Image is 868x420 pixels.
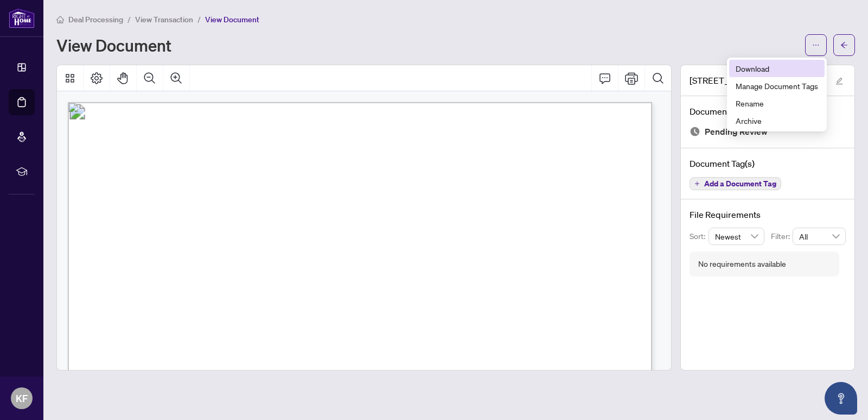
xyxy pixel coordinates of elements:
[205,15,259,24] span: View Document
[736,115,818,127] span: Archive
[690,74,825,87] span: [STREET_ADDRESS] - TS TO BE REVIEWED.pdf
[9,8,35,28] img: logo
[694,181,700,186] span: plus
[16,391,28,406] span: KF
[736,97,818,109] span: Rename
[825,382,857,415] button: Open asap
[690,157,846,170] h4: Document Tag(s)
[812,41,820,49] span: ellipsis
[56,36,171,54] h1: View Document
[736,62,818,74] span: Download
[736,80,818,92] span: Manage Document Tags
[704,180,776,187] span: Add a Document Tag
[771,230,793,242] p: Filter:
[698,258,786,270] div: No requirements available
[799,228,839,245] span: All
[690,230,709,242] p: Sort:
[135,15,193,24] span: View Transaction
[56,16,64,23] span: home
[715,228,758,245] span: Newest
[68,15,123,24] span: Deal Processing
[690,105,846,118] h4: Document Status
[705,124,768,139] span: Pending Review
[197,13,201,26] li: /
[840,41,848,49] span: arrow-left
[690,126,700,137] img: Document Status
[690,208,846,221] h4: File Requirements
[835,77,843,85] span: edit
[127,13,131,26] li: /
[690,177,781,190] button: Add a Document Tag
